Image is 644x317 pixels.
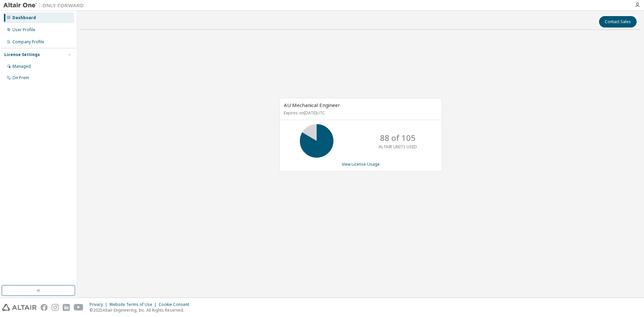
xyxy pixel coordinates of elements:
img: youtube.svg [74,304,84,311]
a: View License Usage [342,161,380,167]
div: Managed [12,64,31,69]
span: AU Mechanical Engineer [284,102,340,108]
img: facebook.svg [41,304,48,311]
img: linkedin.svg [63,304,70,311]
div: User Profile [12,27,35,33]
div: Privacy [90,302,109,307]
img: altair_logo.svg [2,304,37,311]
div: Company Profile [12,39,44,45]
div: Cookie Consent [159,302,193,307]
p: © 2025 Altair Engineering, Inc. All Rights Reserved. [90,307,193,313]
img: Altair One [3,2,87,9]
img: instagram.svg [52,304,59,311]
p: ALTAIR UNITS USED [379,144,417,150]
div: Website Terms of Use [109,302,159,307]
p: 88 of 105 [380,132,416,144]
div: Dashboard [12,15,36,20]
div: On Prem [12,75,29,81]
p: Expires on [DATE] UTC [284,110,436,116]
button: Contact Sales [599,16,637,28]
div: License Settings [4,52,40,57]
